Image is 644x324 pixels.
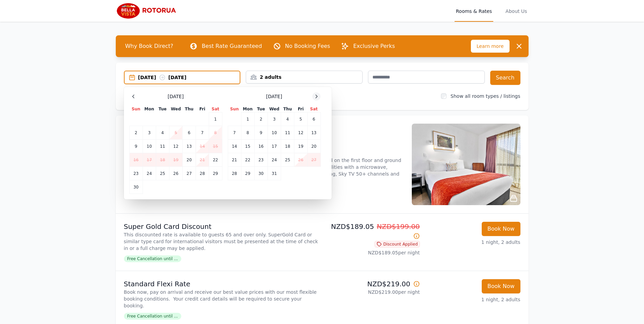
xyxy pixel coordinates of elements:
label: Show all room types / listings [450,93,520,99]
td: 7 [196,126,209,140]
td: 20 [307,140,320,153]
p: This discounted rate is available to guests 65 and over only. SuperGold Card or similar type card... [124,231,319,252]
td: 26 [294,153,307,167]
span: Why Book Direct? [120,39,179,53]
td: 28 [196,167,209,180]
p: No Booking Fees [285,42,330,50]
td: 20 [183,153,196,167]
p: NZD$219.00 per night [325,289,420,295]
td: 28 [228,167,241,180]
td: 5 [169,126,182,140]
td: 16 [129,153,143,167]
td: 11 [281,126,294,140]
td: 22 [241,153,254,167]
span: Learn more [471,40,510,53]
td: 13 [307,126,320,140]
td: 8 [209,126,222,140]
td: 17 [143,153,156,167]
td: 8 [241,126,254,140]
img: Bella Vista Rotorua [116,3,181,19]
th: Mon [143,106,156,112]
th: Thu [281,106,294,112]
td: 6 [307,112,320,126]
td: 23 [254,153,268,167]
span: [DATE] [168,93,184,100]
p: Exclusive Perks [353,42,395,50]
button: Book Now [482,279,520,293]
td: 6 [183,126,196,140]
th: Sun [129,106,143,112]
td: 10 [143,140,156,153]
td: 4 [156,126,169,140]
td: 25 [156,167,169,180]
td: 27 [307,153,320,167]
td: 31 [268,167,281,180]
td: 27 [183,167,196,180]
td: 25 [281,153,294,167]
td: 15 [209,140,222,153]
th: Wed [268,106,281,112]
td: 11 [156,140,169,153]
th: Tue [254,106,268,112]
th: Fri [196,106,209,112]
th: Tue [156,106,169,112]
td: 30 [129,180,143,194]
td: 18 [281,140,294,153]
th: Wed [169,106,182,112]
p: NZD$189.05 per night [325,249,420,256]
td: 15 [241,140,254,153]
th: Fri [294,106,307,112]
td: 23 [129,167,143,180]
td: 12 [294,126,307,140]
p: Standard Flexi Rate [124,279,319,289]
td: 9 [254,126,268,140]
button: Book Now [482,222,520,236]
div: 2 adults [246,74,362,80]
p: 1 night, 2 adults [425,239,520,246]
td: 29 [209,167,222,180]
th: Sun [228,106,241,112]
td: 19 [294,140,307,153]
span: Free Cancellation until ... [124,313,181,320]
td: 13 [183,140,196,153]
span: Discount Applied [374,241,420,248]
td: 14 [196,140,209,153]
td: 10 [268,126,281,140]
td: 1 [209,112,222,126]
p: Best Rate Guaranteed [202,42,262,50]
div: [DATE] [DATE] [138,74,240,81]
td: 21 [228,153,241,167]
td: 3 [143,126,156,140]
p: 1 night, 2 adults [425,296,520,303]
td: 5 [294,112,307,126]
td: 1 [241,112,254,126]
td: 22 [209,153,222,167]
td: 16 [254,140,268,153]
td: 30 [254,167,268,180]
td: 17 [268,140,281,153]
th: Sat [209,106,222,112]
td: 7 [228,126,241,140]
p: NZD$219.00 [325,279,420,289]
span: [DATE] [266,93,282,100]
td: 24 [268,153,281,167]
td: 21 [196,153,209,167]
span: Free Cancellation until ... [124,255,181,262]
td: 24 [143,167,156,180]
p: Super Gold Card Discount [124,222,319,231]
td: 3 [268,112,281,126]
td: 12 [169,140,182,153]
td: 19 [169,153,182,167]
td: 18 [156,153,169,167]
td: 2 [254,112,268,126]
th: Sat [307,106,320,112]
td: 4 [281,112,294,126]
td: 9 [129,140,143,153]
span: NZD$199.00 [377,222,420,231]
th: Thu [183,106,196,112]
td: 2 [129,126,143,140]
td: 26 [169,167,182,180]
p: Book now, pay on arrival and receive our best value prices with our most flexible booking conditi... [124,289,319,309]
p: NZD$189.05 [325,222,420,241]
td: 14 [228,140,241,153]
